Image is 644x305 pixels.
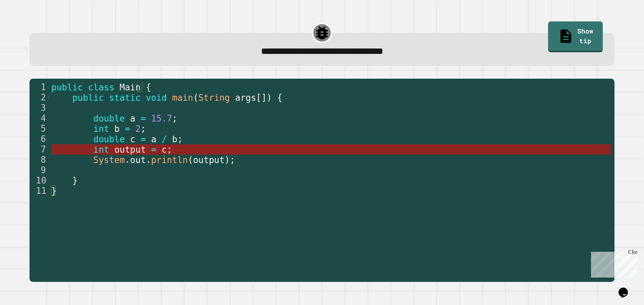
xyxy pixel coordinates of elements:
[588,249,637,278] iframe: chat widget
[151,155,188,165] span: println
[93,124,109,134] span: int
[162,145,167,155] span: c
[30,175,50,186] div: 10
[46,92,50,103] span: Toggle code folding, rows 2 through 10
[3,3,46,43] div: Chat with us now!Close
[199,93,230,103] span: String
[125,124,130,134] span: =
[30,103,50,113] div: 3
[93,145,109,155] span: int
[30,144,50,155] div: 7
[46,82,50,92] span: Toggle code folding, rows 1 through 11
[30,82,50,92] div: 1
[51,82,83,92] span: public
[151,134,157,144] span: a
[30,186,50,196] div: 11
[130,113,136,124] span: a
[93,113,125,124] span: double
[193,155,225,165] span: output
[172,134,177,144] span: b
[30,124,50,134] div: 5
[141,134,146,144] span: =
[130,155,146,165] span: out
[30,113,50,124] div: 4
[548,21,603,52] a: Show tip
[130,134,136,144] span: c
[151,145,157,155] span: =
[88,82,114,92] span: class
[120,82,141,92] span: Main
[136,124,141,134] span: 2
[235,93,256,103] span: args
[30,165,50,175] div: 9
[162,134,167,144] span: /
[72,93,104,103] span: public
[616,278,637,298] iframe: chat widget
[141,113,146,124] span: =
[114,145,146,155] span: output
[30,155,50,165] div: 8
[30,92,50,103] div: 2
[114,124,120,134] span: b
[30,134,50,144] div: 6
[109,93,141,103] span: static
[93,155,125,165] span: System
[151,113,172,124] span: 15.7
[93,134,125,144] span: double
[172,93,193,103] span: main
[146,93,167,103] span: void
